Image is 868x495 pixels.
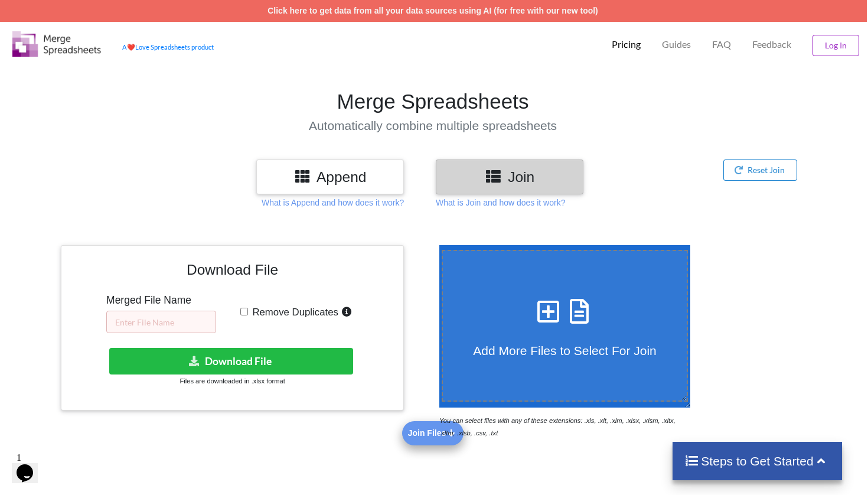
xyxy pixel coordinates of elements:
i: You can select files with any of these extensions: .xls, .xlt, .xlm, .xlsx, .xlsm, .xltx, .xltm, ... [439,417,676,437]
p: What is Append and how does it work? [262,197,404,209]
button: Reset Join [723,159,797,181]
h4: Steps to Get Started [684,454,830,468]
span: Remove Duplicates [248,307,338,318]
input: Enter File Name [106,311,216,333]
iframe: chat widget [12,448,50,483]
p: Guides [662,38,691,51]
small: Files are downloaded in .xlsx format [180,377,285,385]
h3: Append [265,168,395,185]
a: Click here to get data from all your data sources using AI (for free with our new tool) [267,6,598,15]
span: Add More Files to Select For Join [473,344,656,357]
button: Download File [109,348,353,374]
p: What is Join and how does it work? [436,197,565,209]
span: heart [127,43,135,51]
h5: Merged File Name [106,294,216,307]
img: Logo.png [12,31,101,57]
button: Log In [812,35,859,56]
h3: Join [445,168,575,185]
a: AheartLove Spreadsheets product [122,43,214,51]
span: Feedback [752,40,791,49]
p: FAQ [712,38,731,51]
h3: Download File [70,254,395,290]
p: Pricing [612,38,641,51]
